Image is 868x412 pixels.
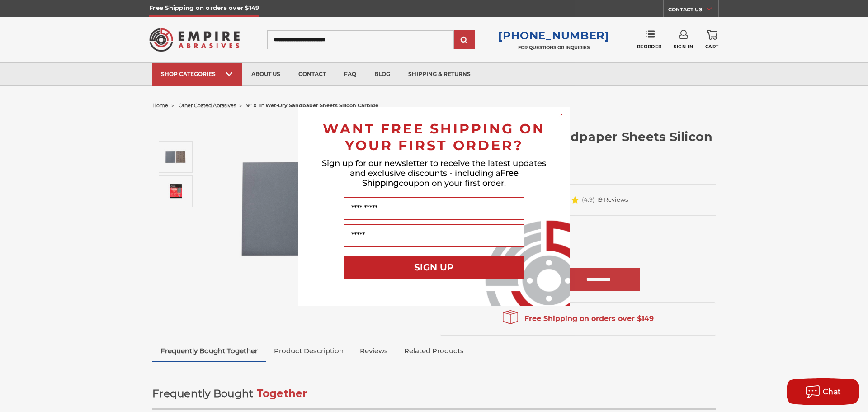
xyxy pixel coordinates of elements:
button: Chat [787,378,859,405]
button: Close dialog [557,110,566,119]
button: SIGN UP [344,256,524,279]
span: WANT FREE SHIPPING ON YOUR FIRST ORDER? [323,120,545,154]
span: Chat [823,388,841,396]
span: Free Shipping [362,168,519,188]
span: Sign up for our newsletter to receive the latest updates and exclusive discounts - including a co... [322,158,546,188]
